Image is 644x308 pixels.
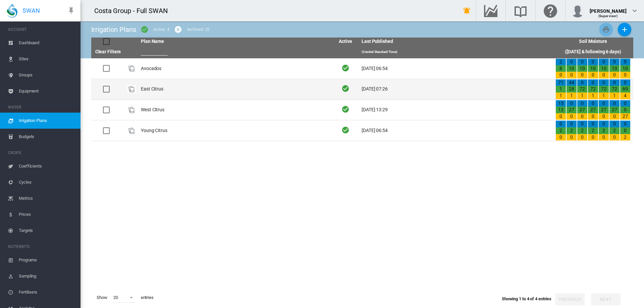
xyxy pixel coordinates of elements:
[502,296,551,301] span: Showing 1 to 4 of 4 entries
[588,59,598,65] div: 0
[174,25,182,34] md-icon: icon-cancel
[67,7,75,15] md-icon: icon-pin
[620,79,630,86] div: 0
[609,65,620,72] div: 10
[599,59,609,65] div: 0
[556,59,566,65] div: 2
[620,134,630,141] div: 2
[553,120,633,141] td: 0 2 0 0 2 0 0 2 0 0 2 0 0 2 0 0 2 0 0 0 2
[19,67,75,83] span: Groups
[8,24,75,35] span: ACCOUNT
[577,93,587,99] div: 1
[631,7,639,15] md-icon: icon-chevron-down
[588,134,598,141] div: 0
[19,129,75,145] span: Budgets
[556,72,566,78] div: 0
[577,79,587,86] div: 0
[599,113,609,120] div: 0
[19,284,75,300] span: Fertilisers
[19,223,75,239] span: Targets
[127,64,136,72] img: product-image-placeholder.png
[553,100,633,120] td: 15 12 0 0 27 0 0 27 0 0 27 0 0 27 0 0 27 0 0 0 27
[332,38,359,46] th: Active
[542,7,558,15] md-icon: Click here for help
[19,158,75,174] span: Coefficients
[599,79,609,86] div: 0
[553,79,633,100] td: 71 1 1 44 28 1 0 72 1 0 72 1 0 72 1 0 72 1 0 69 4
[591,293,621,305] button: Next
[577,134,587,141] div: 0
[460,4,474,17] button: icon-bell-ring
[567,86,577,93] div: 28
[567,127,577,134] div: 2
[588,127,598,134] div: 2
[588,72,598,78] div: 0
[588,100,598,107] div: 0
[19,174,75,190] span: Cycles
[577,59,587,65] div: 0
[567,72,577,78] div: 0
[599,86,609,93] div: 72
[602,25,610,34] md-icon: icon-printer
[8,147,75,158] span: CROPS
[556,79,566,86] div: 71
[571,4,584,17] img: profile.jpg
[577,100,587,107] div: 0
[359,58,553,79] td: [DATE] 06:54
[621,25,629,34] md-icon: icon-plus
[553,58,633,79] td: 2 8 0 0 10 0 0 10 0 0 10 0 0 10 0 0 10 0 0 10 0
[588,86,598,93] div: 72
[599,134,609,141] div: 0
[588,121,598,127] div: 0
[599,93,609,99] div: 1
[609,134,620,141] div: 0
[556,100,566,107] div: 15
[138,120,332,141] td: Young Citrus
[599,121,609,127] div: 0
[567,121,577,127] div: 0
[588,79,598,86] div: 0
[599,23,613,36] button: Print Irrigation Plans
[22,6,40,15] span: SWAN
[113,295,118,300] div: 20
[555,293,585,305] button: Previous
[19,83,75,99] span: Equipment
[620,121,630,127] div: 0
[567,65,577,72] div: 10
[7,4,17,18] img: SWAN-Landscape-Logo-Colour-drop.png
[620,113,630,120] div: 27
[620,100,630,107] div: 0
[141,25,149,34] md-icon: icon-checkbox-marked-circle
[577,72,587,78] div: 0
[599,72,609,78] div: 0
[620,107,630,113] div: 0
[556,86,566,93] div: 1
[567,100,577,107] div: 0
[620,72,630,78] div: 0
[19,190,75,206] span: Metrics
[556,134,566,141] div: 0
[609,127,620,134] div: 2
[609,93,620,99] div: 1
[577,127,587,134] div: 2
[556,65,566,72] div: 8
[553,38,633,46] th: Soil Moisture
[567,93,577,99] div: 1
[127,127,136,135] img: product-image-placeholder.png
[588,93,598,99] div: 1
[620,59,630,65] div: 0
[577,121,587,127] div: 0
[620,65,630,72] div: 10
[553,46,633,58] th: ([DATE] & following 6 days)
[620,86,630,93] div: 69
[588,107,598,113] div: 27
[567,107,577,113] div: 27
[359,46,553,58] th: (Central Standard Time)
[577,65,587,72] div: 10
[556,127,566,134] div: 2
[567,79,577,86] div: 44
[19,51,75,67] span: Sites
[620,93,630,99] div: 4
[483,7,499,15] md-icon: Go to the Data Hub
[127,64,136,72] div: Plan Id: 21756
